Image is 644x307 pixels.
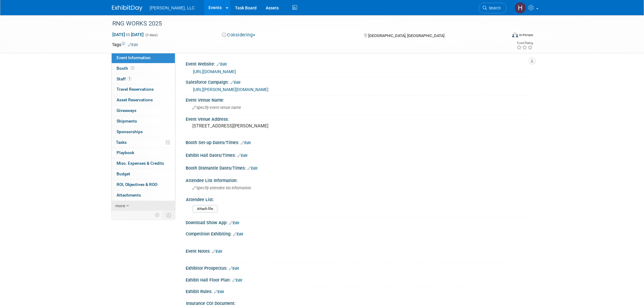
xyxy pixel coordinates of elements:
[112,158,175,169] a: Misc. Expenses & Credits
[125,32,131,37] span: to
[229,221,239,225] a: Edit
[117,182,157,187] span: ROI, Objectives & ROO
[186,218,532,226] div: Download Show App:
[116,140,127,145] span: Tasks
[212,249,222,254] a: Edit
[368,33,444,38] span: [GEOGRAPHIC_DATA], [GEOGRAPHIC_DATA]
[115,203,125,208] span: more
[233,232,243,236] a: Edit
[112,32,144,37] span: [DATE] [DATE]
[117,55,151,60] span: Event Information
[117,119,137,123] span: Shipments
[150,5,195,10] span: [PERSON_NAME], LLC
[512,32,518,37] img: Format-Inperson.png
[186,164,532,171] div: Booth Dismantle Dates/Times:
[112,116,175,127] a: Shipments
[112,190,175,201] a: Attachments
[192,105,241,110] span: Specify event venue name
[220,32,258,38] button: Considering
[112,106,175,116] a: Giveaways
[471,32,534,41] div: Event Format
[229,266,239,271] a: Edit
[186,151,532,159] div: Exhibit Hall Dates/Times:
[112,63,175,74] a: Booth
[163,211,175,219] td: Toggle Event Tabs
[186,264,532,272] div: Exhibitor Prospectus:
[152,211,163,219] td: Personalize Event Tab Strip
[117,193,141,197] span: Attachments
[112,169,175,179] a: Budget
[112,148,175,158] a: Playbook
[117,150,134,155] span: Playbook
[186,78,532,86] div: Salesforce Campaign:
[112,42,138,48] td: Tags
[112,180,175,190] a: ROI, Objectives & ROO
[479,3,507,13] a: Search
[186,195,529,203] div: Attendee List:
[127,76,132,81] span: 1
[112,201,175,211] a: more
[192,123,323,129] pre: [STREET_ADDRESS][PERSON_NAME]
[519,33,534,37] div: In-Person
[193,69,236,74] a: [URL][DOMAIN_NAME]
[247,166,257,170] a: Edit
[186,59,532,67] div: Event Website:
[186,229,532,237] div: Competition Exhibiting:
[128,43,138,47] a: Edit
[186,247,532,255] div: Event Notes:
[117,161,164,166] span: Misc. Expenses & Credits
[517,42,533,45] div: Event Rating
[230,80,240,85] a: Edit
[515,2,526,14] img: Hannah Mulholland
[117,97,153,102] span: Asset Reservations
[145,33,158,37] span: (3 days)
[241,141,251,145] a: Edit
[186,275,532,283] div: Exhibit Hall Floor Plan:
[186,299,529,306] div: Insurance COI Document:
[193,87,268,92] a: [URL][PERSON_NAME][DOMAIN_NAME]
[186,96,532,103] div: Event Venue Name:
[112,5,142,11] img: ExhibitDay
[110,18,498,29] div: RNG WORKS 2025
[186,287,532,295] div: Exhibit Rules:
[192,186,251,190] span: Specify attendee list information
[112,53,175,63] a: Event Information
[112,127,175,137] a: Sponsorships
[186,115,532,122] div: Event Venue Address:
[117,108,136,113] span: Giveaways
[487,6,501,10] span: Search
[117,129,143,134] span: Sponsorships
[217,62,227,66] a: Edit
[112,74,175,84] a: Staff1
[112,137,175,148] a: Tasks
[232,278,242,282] a: Edit
[186,138,532,146] div: Booth Set-up Dates/Times:
[112,84,175,95] a: Travel Reservations
[117,87,154,92] span: Travel Reservations
[117,76,132,81] span: Staff
[214,290,224,294] a: Edit
[237,153,247,158] a: Edit
[117,171,130,176] span: Budget
[117,66,135,71] span: Booth
[186,176,532,184] div: Attendee List Information:
[130,66,135,70] span: Booth not reserved yet
[112,95,175,105] a: Asset Reservations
